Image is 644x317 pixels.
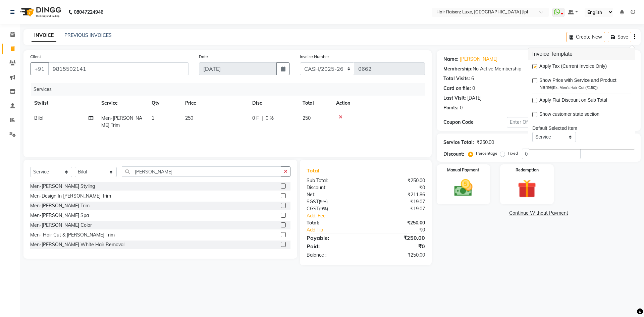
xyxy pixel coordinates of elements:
span: 9% [320,206,327,211]
div: Discount: [302,184,366,191]
label: Manual Payment [447,167,479,173]
div: Men-[PERSON_NAME] Styling [30,183,95,190]
span: 0 % [266,115,274,122]
span: Show Price with Service and Product Name [539,77,626,91]
div: Balance : [302,252,366,259]
div: ₹211.86 [366,191,430,198]
span: Total [307,167,322,174]
span: CGST [307,206,319,212]
div: Men-[PERSON_NAME] Color [30,222,92,229]
span: SGST [307,199,319,205]
div: Total: [302,219,366,226]
div: Coupon Code [443,119,507,126]
th: Total [299,96,332,111]
div: [DATE] [467,95,482,102]
div: Total Visits: [443,75,470,82]
span: | [262,115,263,122]
b: 08047224946 [74,3,103,21]
a: PREVIOUS INVOICES [64,32,112,38]
label: Client [30,54,41,60]
button: +91 [30,62,49,75]
th: Stylist [30,96,97,111]
div: Men-[PERSON_NAME] Spa [30,212,89,219]
label: Fixed [508,150,518,156]
span: 0 F [252,115,259,122]
label: Date [199,54,208,60]
span: 9% [320,199,326,204]
div: 6 [471,75,474,82]
th: Disc [248,96,299,111]
div: Name: [443,56,459,63]
img: _cash.svg [448,177,479,199]
label: Percentage [476,150,497,156]
div: Services [31,83,430,96]
div: Card on file: [443,85,471,92]
span: 1 [152,115,154,121]
a: Add Tip [302,226,376,233]
div: Default Selected Item [532,125,631,132]
div: Sub Total: [302,177,366,184]
th: Price [181,96,248,111]
span: Men-[PERSON_NAME] Trim [101,115,142,128]
div: ₹19.07 [366,205,430,212]
div: 0 [460,104,463,111]
div: ₹250.00 [366,252,430,259]
div: Membership: [443,65,473,72]
div: Men- Hair Cut & [PERSON_NAME] Trim [30,231,115,239]
span: (Ex. Men's Hair Cut (₹150)) [552,86,598,90]
div: ₹250.00 [366,234,430,242]
div: Discount: [443,151,464,158]
a: Continue Without Payment [438,210,639,217]
input: Search by Name/Mobile/Email/Code [48,62,189,75]
div: ( ) [302,205,366,212]
h3: Invoice Template [528,48,635,60]
button: Save [608,32,631,42]
div: 0 [472,85,475,92]
th: Service [97,96,148,111]
input: Enter Offer / Coupon Code [507,117,602,127]
a: Add. Fee [302,212,430,219]
img: logo [17,3,63,21]
span: 250 [185,115,193,121]
span: Apply Flat Discount on Sub Total [539,97,607,105]
div: ₹250.00 [477,139,494,146]
div: Payable: [302,234,366,242]
div: Points: [443,104,459,111]
span: Bilal [34,115,43,121]
span: 250 [303,115,311,121]
label: Redemption [516,167,539,173]
div: ₹250.00 [366,219,430,226]
div: ₹19.07 [366,198,430,205]
th: Action [332,96,425,111]
div: ₹0 [376,226,430,233]
label: Invoice Number [300,54,329,60]
div: ₹250.00 [366,177,430,184]
div: Service Total: [443,139,474,146]
span: Show customer state section [539,111,599,119]
div: ₹0 [366,184,430,191]
a: INVOICE [32,30,56,42]
th: Qty [148,96,181,111]
div: Net: [302,191,366,198]
input: Search or Scan [122,166,281,177]
img: _gift.svg [512,177,542,200]
button: Create New [567,32,605,42]
div: No Active Membership [443,65,634,72]
div: Men-Design In [PERSON_NAME] Trim [30,193,111,200]
div: Last Visit: [443,95,466,102]
div: ( ) [302,198,366,205]
div: Men-[PERSON_NAME] Trim [30,202,90,209]
span: Apply Tax (Current Invoice Only) [539,63,607,71]
div: Men-[PERSON_NAME] White Hair Removal [30,241,124,248]
a: [PERSON_NAME] [460,56,497,63]
div: ₹0 [366,242,430,250]
div: Paid: [302,242,366,250]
